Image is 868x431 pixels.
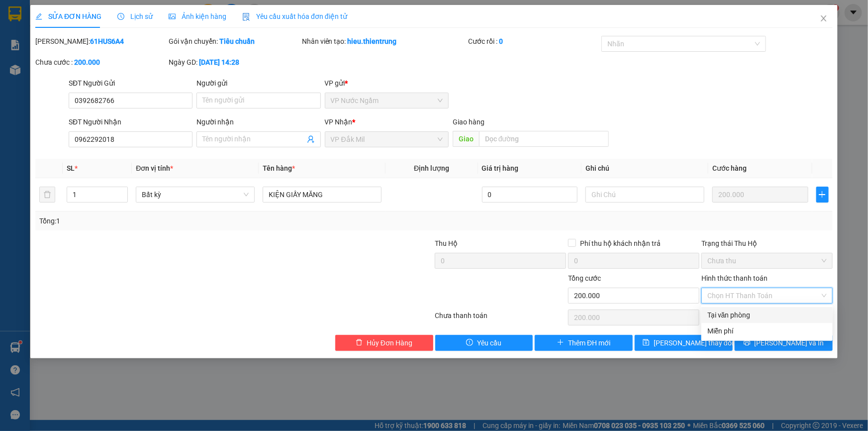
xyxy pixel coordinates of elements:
span: SỬA ĐƠN HÀNG [35,12,101,20]
div: Gói vận chuyển: [169,36,300,47]
span: [PERSON_NAME] và In [755,337,824,348]
span: Phí thu hộ khách nhận trả [576,238,665,249]
label: Hình thức thanh toán [701,274,768,282]
div: Chưa thanh toán [434,310,568,327]
span: Giao [453,131,479,147]
div: Nhân viên tạo: [302,36,467,47]
input: VD: Bàn, Ghế [263,187,382,203]
span: VP Nhận [325,118,353,126]
span: SL [67,164,75,172]
span: plus [817,191,828,199]
input: Dọc đường [479,131,609,147]
span: edit [35,13,42,20]
span: delete [356,339,363,347]
b: [DOMAIN_NAME] [133,8,240,24]
img: icon [242,13,250,21]
span: save [643,339,650,347]
b: hieu.thientrung [348,37,397,45]
span: VP Đắk Mil [331,132,443,147]
div: [PERSON_NAME]: [35,36,167,47]
b: 61HUS6A4 [90,37,124,45]
span: Đơn vị tính [136,164,173,172]
span: picture [169,13,176,20]
div: Ngày GD: [169,57,300,68]
b: Nhà xe Thiên Trung [40,8,90,68]
span: Hủy Đơn Hàng [367,337,412,348]
div: Miễn phí [707,325,827,336]
button: plus [816,187,829,203]
button: deleteHủy Đơn Hàng [335,335,433,351]
span: Lịch sử [117,12,153,20]
span: Bất kỳ [142,187,249,202]
span: VP Nước Ngầm [331,93,443,108]
span: Giao hàng [453,118,484,126]
span: Chưa thu [707,253,827,268]
img: logo.jpg [5,15,35,65]
div: Cước rồi : [468,36,599,47]
span: Tên hàng [263,164,295,172]
button: delete [39,187,55,203]
h2: 61HUS6A4 [5,71,80,88]
div: Trạng thái Thu Hộ [701,238,833,249]
span: Yêu cầu xuất hóa đơn điện tử [242,12,347,20]
span: Cước hàng [712,164,747,172]
button: Close [810,5,838,33]
span: Chọn HT Thanh Toán [707,288,827,303]
div: Người gửi [196,78,320,89]
span: Tổng cước [568,274,601,282]
button: save[PERSON_NAME] thay đổi [635,335,733,351]
b: 0 [499,37,503,45]
input: Ghi Chú [585,187,704,203]
b: Tiêu chuẩn [219,37,255,45]
span: Định lượng [414,164,449,172]
div: Người nhận [196,116,320,127]
span: Giá trị hàng [482,164,519,172]
div: Tổng: 1 [39,215,335,226]
span: Yêu cầu [477,337,501,348]
button: printer[PERSON_NAME] và In [735,335,833,351]
span: user-add [307,135,315,143]
span: Ảnh kiện hàng [169,12,226,20]
button: exclamation-circleYêu cầu [435,335,533,351]
b: [DATE] 14:28 [199,58,239,66]
span: exclamation-circle [466,339,473,347]
h2: VP Nhận: VP Đắk Mil [52,71,240,134]
span: close [820,14,828,22]
div: VP gửi [325,78,449,89]
span: plus [557,339,564,347]
input: 0 [712,187,808,203]
b: 200.000 [74,58,100,66]
span: Thu Hộ [435,239,458,247]
div: SĐT Người Nhận [69,116,193,127]
span: [PERSON_NAME] thay đổi [654,337,733,348]
div: SĐT Người Gửi [69,78,193,89]
span: Thêm ĐH mới [568,337,610,348]
div: Tại văn phòng [707,310,827,321]
span: clock-circle [117,13,124,20]
button: plusThêm ĐH mới [535,335,633,351]
div: Chưa cước : [35,57,167,68]
span: printer [744,339,751,347]
th: Ghi chú [581,159,708,178]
